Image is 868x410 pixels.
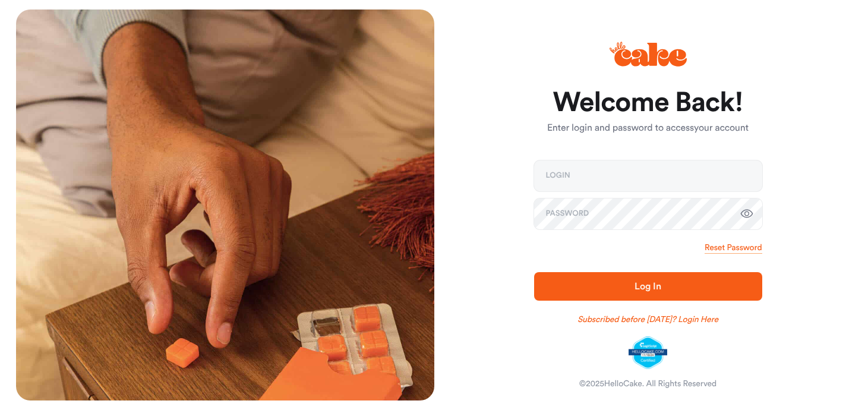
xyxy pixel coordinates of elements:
[629,336,667,370] img: legit-script-certified.png
[579,378,717,390] div: © 2025 HelloCake. All Rights Reserved
[705,242,762,254] a: Reset Password
[534,121,762,135] p: Enter login and password to access your account
[635,282,661,291] span: Log In
[534,272,762,301] button: Log In
[577,314,718,326] a: Subscribed before [DATE]? Login Here
[534,89,762,117] h1: Welcome Back!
